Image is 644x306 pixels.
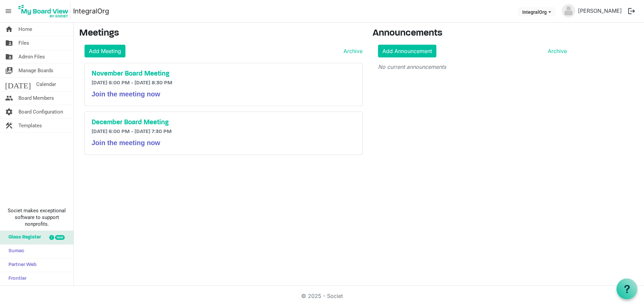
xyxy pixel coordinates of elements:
a: Archive [545,47,567,55]
span: Join the meeting now [92,139,160,146]
h3: Meetings [79,28,363,39]
span: [DATE] [5,78,31,91]
a: Archive [341,47,363,55]
h3: Announcements [373,28,572,39]
a: [PERSON_NAME] [575,4,625,17]
span: Home [18,23,32,36]
span: Board Members [18,91,54,105]
span: Sumac [5,245,24,258]
button: logout [625,4,639,18]
span: Manage Boards [18,64,53,77]
span: Board Configuration [18,105,63,119]
a: Join the meeting now [92,140,160,146]
a: © 2025 - Societ [301,293,343,299]
a: IntegralOrg [73,4,109,18]
span: Partner Web [5,258,37,272]
h6: [DATE] 6:00 PM - [DATE] 8:30 PM [92,80,356,86]
span: folder_shared [5,36,13,50]
span: switch_account [5,64,13,77]
span: Glass Register [5,231,41,244]
div: new [55,235,65,240]
a: December Board Meeting [92,119,356,127]
span: Templates [18,119,42,132]
span: folder_shared [5,50,13,63]
span: home [5,23,13,36]
a: Add Meeting [85,45,125,57]
span: Admin Files [18,50,45,63]
h6: [DATE] 6:00 PM - [DATE] 7:30 PM [92,129,356,135]
a: Add Announcement [378,45,436,57]
p: No current announcements [378,63,567,71]
span: Societ makes exceptional software to support nonprofits. [3,207,70,227]
span: Files [18,36,29,50]
a: November Board Meeting [92,70,356,78]
a: My Board View Logo [16,3,73,19]
span: menu [2,5,15,17]
span: people [5,91,13,105]
img: My Board View Logo [16,3,70,19]
span: settings [5,105,13,119]
span: Calendar [36,78,56,91]
a: Join the meeting now [92,92,160,97]
span: Join the meeting now [92,90,160,98]
span: construction [5,119,13,132]
button: IntegralOrg dropdownbutton [518,7,555,16]
span: Frontier [5,272,26,286]
img: no-profile-picture.svg [562,4,575,17]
